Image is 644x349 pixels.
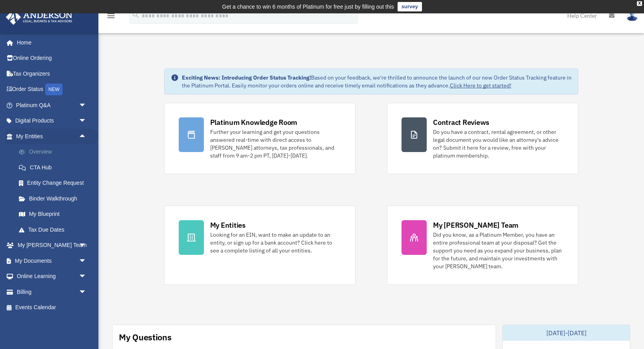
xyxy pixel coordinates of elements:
div: Platinum Knowledge Room [210,117,298,127]
img: User Pic [626,10,638,21]
span: arrow_drop_down [79,113,94,129]
span: arrow_drop_down [79,269,94,285]
a: Digital Productsarrow_drop_down [6,113,98,129]
a: Tax Organizers [6,66,98,82]
div: Did you know, as a Platinum Member, you have an entire professional team at your disposal? Get th... [433,231,564,270]
div: Looking for an EIN, want to make an update to an entity, or sign up for a bank account? Click her... [210,231,341,254]
a: My Documentsarrow_drop_down [6,253,98,269]
a: My Blueprint [11,206,98,222]
span: arrow_drop_down [79,238,94,254]
i: search [131,11,140,19]
a: Contract Reviews Do you have a contract, rental agreement, or other legal document you would like... [387,103,578,174]
a: Overview [11,144,98,160]
span: arrow_drop_up [79,128,94,145]
div: My [PERSON_NAME] Team [433,220,518,230]
a: Platinum Knowledge Room Further your learning and get your questions answered real-time with dire... [164,103,355,174]
a: Entity Change Request [11,175,98,191]
div: [DATE]-[DATE] [503,325,630,341]
span: arrow_drop_down [79,253,94,269]
a: Online Ordering [6,50,98,66]
div: close [637,1,642,6]
a: Home [6,35,94,50]
a: Online Learningarrow_drop_down [6,269,98,284]
a: CTA Hub [11,160,98,175]
a: Binder Walkthrough [11,191,98,206]
a: Events Calendar [6,300,98,316]
i: menu [106,11,116,20]
a: My Entities Looking for an EIN, want to make an update to an entity, or sign up for a bank accoun... [164,206,355,285]
span: arrow_drop_down [79,97,94,113]
div: My Entities [210,220,246,230]
a: Tax Due Dates [11,222,98,238]
div: Further your learning and get your questions answered real-time with direct access to [PERSON_NAM... [210,128,341,160]
a: Order StatusNEW [6,82,98,98]
a: My Entitiesarrow_drop_up [6,128,98,144]
a: My [PERSON_NAME] Team Did you know, as a Platinum Member, you have an entire professional team at... [387,206,578,285]
strong: Exciting News: Introducing Order Status Tracking! [182,74,311,81]
div: Get a chance to win 6 months of Platinum for free just by filling out this [222,2,394,11]
div: Do you have a contract, rental agreement, or other legal document you would like an attorney's ad... [433,128,564,160]
div: Contract Reviews [433,117,489,127]
div: Based on your feedback, we're thrilled to announce the launch of our new Order Status Tracking fe... [182,74,572,89]
div: NEW [45,84,63,95]
div: My Questions [119,331,172,343]
img: Anderson Advisors Platinum Portal [4,9,75,25]
a: survey [398,2,422,11]
span: arrow_drop_down [79,284,94,300]
a: Platinum Q&Aarrow_drop_down [6,97,98,113]
a: menu [106,14,116,20]
a: Billingarrow_drop_down [6,284,98,300]
a: My [PERSON_NAME] Teamarrow_drop_down [6,238,98,253]
a: Click Here to get started! [450,82,511,89]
